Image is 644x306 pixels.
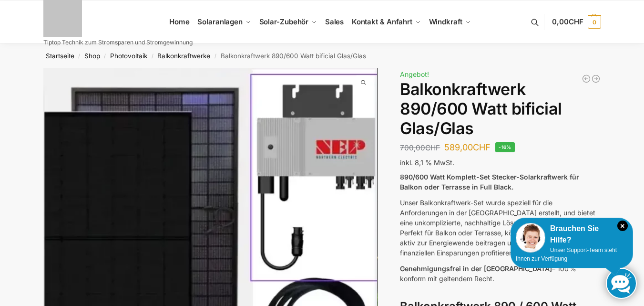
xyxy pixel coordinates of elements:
[259,17,309,26] span: Solar-Zubehör
[495,142,515,152] span: -16%
[617,221,628,231] i: Schließen
[400,173,579,191] strong: 890/600 Watt Komplett-Set Stecker-Solarkraftwerk für Balkon oder Terrasse in Full Black.
[157,52,210,60] a: Balkonkraftwerke
[425,0,475,43] a: Windkraft
[588,15,601,29] span: 0
[400,143,440,152] bdi: 700,00
[473,142,491,152] span: CHF
[582,74,591,84] a: 890/600 Watt Solarkraftwerk + 2,7 KW Batteriespeicher Genehmigungsfrei
[325,17,344,26] span: Sales
[552,8,601,36] a: 0,00CHF 0
[197,17,243,26] span: Solaranlagen
[147,53,157,60] span: /
[348,0,425,43] a: Kontakt & Anfahrt
[591,74,601,84] a: Steckerkraftwerk 890/600 Watt, mit Ständer für Terrasse inkl. Lieferung
[444,142,491,152] bdi: 589,00
[110,52,147,60] a: Photovoltaik
[400,70,429,78] span: Angebot!
[100,53,110,60] span: /
[255,0,321,43] a: Solar-Zubehör
[552,17,583,26] span: 0,00
[429,17,462,26] span: Windkraft
[400,198,601,258] p: Unser Balkonkraftwerk-Set wurde speziell für die Anforderungen in der [GEOGRAPHIC_DATA] erstellt,...
[43,40,193,45] p: Tiptop Technik zum Stromsparen und Stromgewinnung
[400,264,552,273] span: Genehmigungsfrei in der [GEOGRAPHIC_DATA]
[210,53,220,60] span: /
[425,143,440,152] span: CHF
[26,43,618,68] nav: Breadcrumb
[352,17,412,26] span: Kontakt & Anfahrt
[46,52,74,60] a: Startseite
[400,158,454,167] span: inkl. 8,1 % MwSt.
[321,0,348,43] a: Sales
[400,80,601,138] h1: Balkonkraftwerk 890/600 Watt bificial Glas/Glas
[194,0,255,43] a: Solaranlagen
[516,223,545,253] img: Customer service
[84,52,100,60] a: Shop
[516,247,617,262] span: Unser Support-Team steht Ihnen zur Verfügung
[400,264,576,283] span: – 100 % konform mit geltendem Recht.
[569,17,583,26] span: CHF
[516,223,628,246] div: Brauchen Sie Hilfe?
[74,53,84,60] span: /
